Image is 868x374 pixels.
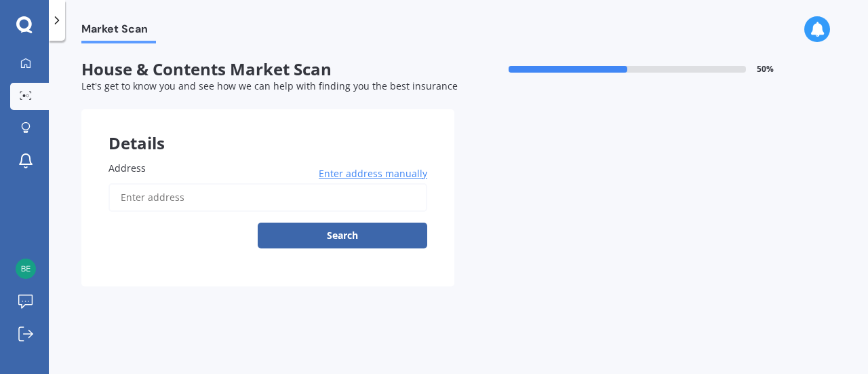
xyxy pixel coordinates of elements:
span: Let's get to know you and see how we can help with finding you the best insurance [81,79,458,92]
span: House & Contents Market Scan [81,60,454,79]
div: Details [81,109,454,150]
span: Address [108,162,146,174]
input: Enter address [108,183,427,212]
img: 855a4a8ef4b7c4e41c44a0c658a4a50b [16,259,36,279]
span: 50 % [757,64,774,74]
button: Search [258,223,427,248]
span: Market Scan [81,22,156,41]
span: Enter address manually [319,167,427,181]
